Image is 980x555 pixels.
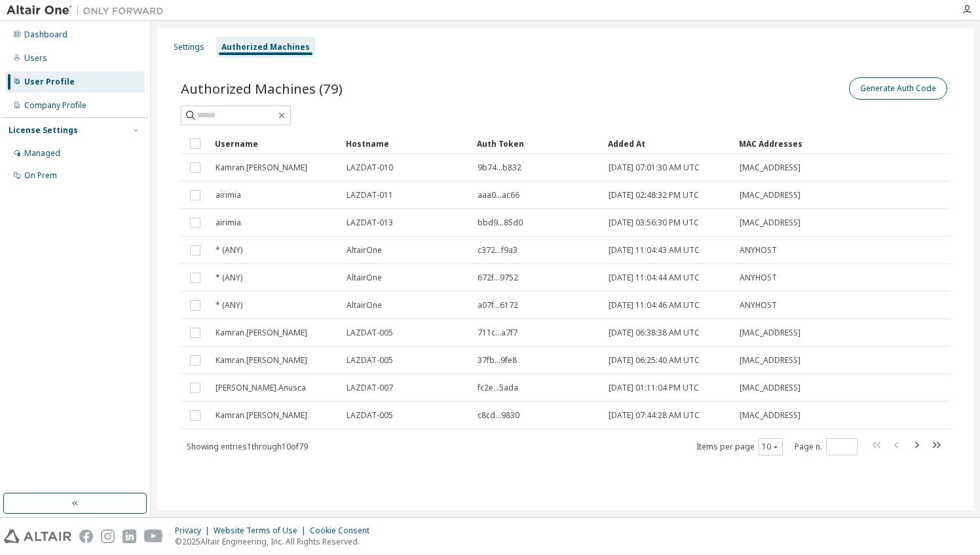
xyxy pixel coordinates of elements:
[24,100,86,111] div: Company Profile
[740,355,801,366] span: [MAC_ADDRESS]
[740,245,777,256] span: ANYHOST
[740,300,777,311] span: ANYHOST
[215,133,335,154] div: Username
[216,273,242,283] span: * (ANY)
[346,133,466,154] div: Hostname
[216,410,307,421] span: Kamran.[PERSON_NAME]
[609,245,700,256] span: [DATE] 11:04:43 AM UTC
[175,536,377,547] p: © 2025 Altair Engineering, Inc. All Rights Reserved.
[609,355,700,366] span: [DATE] 06:25:40 AM UTC
[216,355,307,366] span: Kamran.[PERSON_NAME]
[609,383,699,393] span: [DATE] 01:11:04 PM UTC
[24,53,47,64] div: Users
[740,328,801,338] span: [MAC_ADDRESS]
[740,383,801,393] span: [MAC_ADDRESS]
[7,4,170,17] img: Altair One
[478,163,521,173] span: 9b74...b832
[24,29,67,40] div: Dashboard
[478,410,519,421] span: c8cd...9830
[347,300,382,311] span: AltairOne
[478,245,518,256] span: c372...f9a3
[216,383,306,393] span: [PERSON_NAME].Anusca
[310,526,377,536] div: Cookie Consent
[609,410,700,421] span: [DATE] 07:44:28 AM UTC
[478,355,517,366] span: 37fb...9fe8
[740,163,801,173] span: [MAC_ADDRESS]
[609,300,700,311] span: [DATE] 11:04:46 AM UTC
[221,42,310,52] div: Authorized Machines
[478,300,518,311] span: a07f...6172
[609,190,699,201] span: [DATE] 02:48:32 PM UTC
[477,133,597,154] div: Auth Token
[347,218,393,228] span: LAZDAT-013
[478,273,518,283] span: 672f...9752
[740,273,777,283] span: ANYHOST
[24,170,57,181] div: On Prem
[216,163,307,173] span: Kamran.[PERSON_NAME]
[216,300,242,311] span: * (ANY)
[478,218,523,228] span: bbd9...85d0
[347,190,393,201] span: LAZDAT-011
[216,245,242,256] span: * (ANY)
[347,273,382,283] span: AltairOne
[478,328,518,338] span: 711c...a7f7
[79,529,93,543] img: facebook.svg
[739,133,812,154] div: MAC Addresses
[608,133,728,154] div: Added At
[216,328,307,338] span: Kamran.[PERSON_NAME]
[24,77,75,87] div: User Profile
[347,245,382,256] span: AltairOne
[740,410,801,421] span: [MAC_ADDRESS]
[740,218,801,228] span: [MAC_ADDRESS]
[347,410,393,421] span: LAZDAT-005
[609,218,699,228] span: [DATE] 03:56:30 PM UTC
[216,218,241,228] span: airimia
[609,273,700,283] span: [DATE] 11:04:44 AM UTC
[24,148,60,159] div: Managed
[216,190,241,201] span: airimia
[174,42,204,52] div: Settings
[696,438,783,455] span: Items per page
[175,526,214,536] div: Privacy
[478,383,518,393] span: fc2e...5ada
[849,77,947,100] button: Generate Auth Code
[101,529,115,543] img: instagram.svg
[214,526,310,536] div: Website Terms of Use
[762,442,780,452] button: 10
[144,529,163,543] img: youtube.svg
[740,190,801,201] span: [MAC_ADDRESS]
[609,328,700,338] span: [DATE] 06:38:38 AM UTC
[795,438,857,455] span: Page n.
[347,355,393,366] span: LAZDAT-005
[347,328,393,338] span: LAZDAT-005
[347,383,393,393] span: LAZDAT-007
[187,441,308,452] span: Showing entries 1 through 10 of 79
[347,163,393,173] span: LAZDAT-010
[478,190,519,201] span: aaa0...ac66
[181,79,343,98] span: Authorized Machines (79)
[9,125,78,136] div: License Settings
[609,163,700,173] span: [DATE] 07:01:30 AM UTC
[122,529,136,543] img: linkedin.svg
[4,529,71,543] img: altair_logo.svg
